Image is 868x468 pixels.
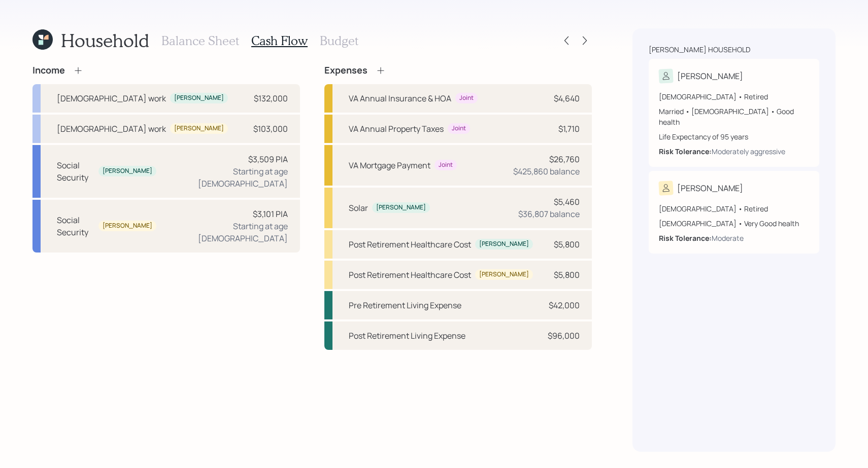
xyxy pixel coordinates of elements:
[439,161,453,169] div: Joint
[251,33,308,48] h3: Cash Flow
[320,33,358,48] h3: Budget
[549,299,580,311] div: $42,000
[659,147,712,156] b: Risk Tolerance:
[349,299,461,311] div: Pre Retirement Living Expense
[349,92,451,104] div: VA Annual Insurance & HOA
[659,203,809,214] div: [DEMOGRAPHIC_DATA] • Retired
[164,165,288,190] div: Starting at age [DEMOGRAPHIC_DATA]
[558,123,580,135] div: $1,710
[452,124,466,133] div: Joint
[548,330,580,342] div: $96,000
[677,70,743,82] div: [PERSON_NAME]
[659,233,712,243] b: Risk Tolerance:
[103,222,152,230] div: [PERSON_NAME]
[349,330,465,342] div: Post Retirement Living Expense
[324,65,368,76] h4: Expenses
[479,240,529,248] div: [PERSON_NAME]
[479,270,529,279] div: [PERSON_NAME]
[549,153,580,165] div: $26,760
[712,233,744,243] div: Moderate
[254,92,288,104] div: $132,000
[459,94,474,102] div: Joint
[57,92,166,104] div: [DEMOGRAPHIC_DATA] work
[253,123,288,135] div: $103,000
[649,45,750,55] div: [PERSON_NAME] household
[554,196,580,208] div: $5,460
[518,208,580,220] div: $36,807 balance
[659,218,809,229] div: [DEMOGRAPHIC_DATA] • Very Good health
[57,159,94,184] div: Social Security
[659,131,809,142] div: Life Expectancy of 95 years
[349,123,444,135] div: VA Annual Property Taxes
[174,124,224,133] div: [PERSON_NAME]
[349,159,430,171] div: VA Mortgage Payment
[174,94,224,102] div: [PERSON_NAME]
[554,92,580,104] div: $4,640
[61,29,149,51] h1: Household
[164,220,288,244] div: Starting at age [DEMOGRAPHIC_DATA]
[32,65,65,76] h4: Income
[248,153,288,165] div: $3,509 PIA
[253,208,288,220] div: $3,101 PIA
[349,238,471,250] div: Post Retirement Healthcare Cost
[57,214,94,238] div: Social Security
[712,146,785,157] div: Moderately aggressive
[349,202,368,214] div: Solar
[161,33,239,48] h3: Balance Sheet
[103,167,152,175] div: [PERSON_NAME]
[57,123,166,135] div: [DEMOGRAPHIC_DATA] work
[659,91,809,102] div: [DEMOGRAPHIC_DATA] • Retired
[376,203,426,212] div: [PERSON_NAME]
[513,165,580,177] div: $425,860 balance
[659,106,809,127] div: Married • [DEMOGRAPHIC_DATA] • Good health
[554,238,580,250] div: $5,800
[349,269,471,281] div: Post Retirement Healthcare Cost
[677,182,743,194] div: [PERSON_NAME]
[554,269,580,281] div: $5,800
